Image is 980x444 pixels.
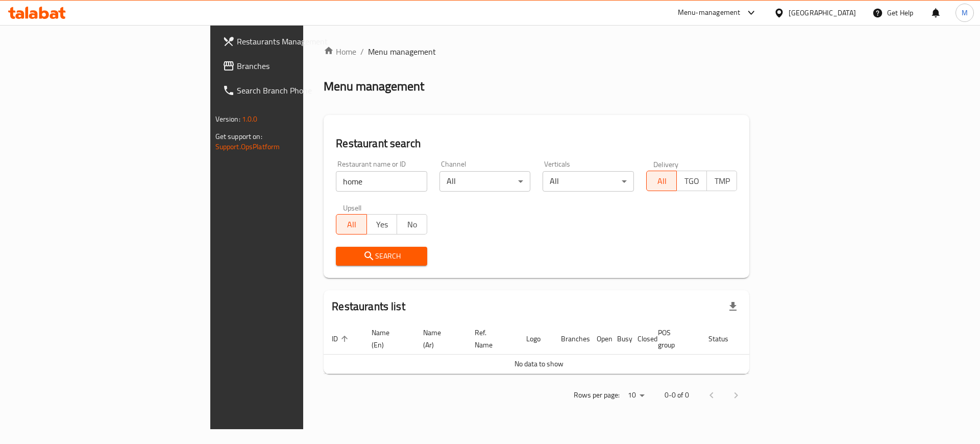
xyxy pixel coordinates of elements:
[553,323,589,355] th: Branches
[340,217,362,232] span: All
[336,247,427,266] button: Search
[332,333,351,345] span: ID
[658,326,688,351] span: POS group
[653,160,679,168] label: Delivery
[214,29,374,54] a: Restaurants Management
[332,299,405,314] h2: Restaurants list
[589,323,609,355] th: Open
[215,130,262,143] span: Get support on:
[324,78,424,95] h2: Menu management
[324,45,749,58] nav: breadcrumb
[336,214,366,235] button: All
[343,204,362,211] label: Upsell
[475,326,506,351] span: Ref. Name
[624,388,648,403] div: Rows per page:
[574,389,620,402] p: Rows per page:
[708,333,742,345] span: Status
[651,174,673,189] span: All
[439,171,531,192] div: All
[706,171,737,191] button: TMP
[423,326,454,351] span: Name (Ar)
[721,294,745,319] div: Export file
[514,357,563,370] span: No data to show
[665,389,689,402] p: 0-0 of 0
[214,78,374,103] a: Search Branch Phone
[711,174,733,189] span: TMP
[324,323,789,374] table: enhanced table
[336,171,427,192] input: Search for restaurant name or ID..
[237,35,366,48] span: Restaurants Management
[237,84,366,97] span: Search Branch Phone
[646,171,677,191] button: All
[214,54,374,78] a: Branches
[215,112,240,126] span: Version:
[609,323,629,355] th: Busy
[518,323,553,355] th: Logo
[401,217,423,232] span: No
[336,136,737,151] h2: Restaurant search
[629,323,650,355] th: Closed
[344,250,419,263] span: Search
[678,7,741,19] div: Menu-management
[371,217,393,232] span: Yes
[215,140,280,153] a: Support.OpsPlatform
[543,171,634,192] div: All
[676,171,707,191] button: TGO
[368,45,436,58] span: Menu management
[789,7,856,18] div: [GEOGRAPHIC_DATA]
[681,174,703,189] span: TGO
[242,112,258,126] span: 1.0.0
[366,214,397,235] button: Yes
[397,214,427,235] button: No
[237,60,366,72] span: Branches
[962,7,968,18] span: M
[372,326,403,351] span: Name (En)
